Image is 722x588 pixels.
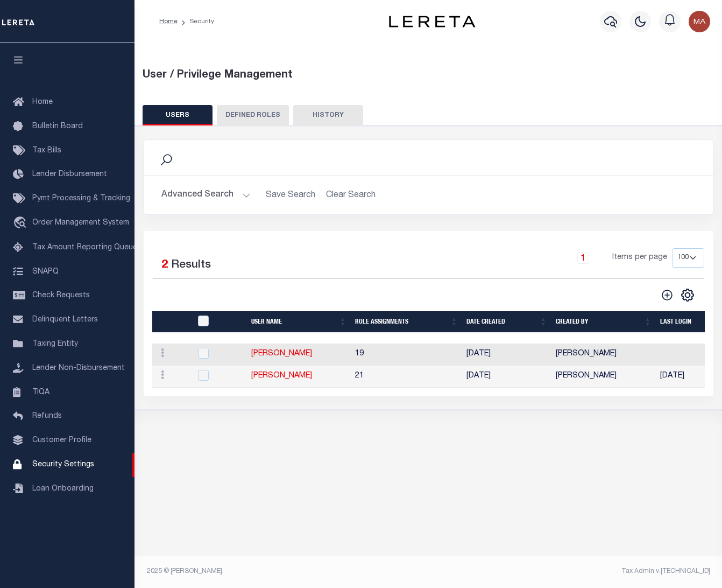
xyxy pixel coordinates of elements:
td: 19 [351,344,462,366]
span: Home [32,99,53,106]
img: svg+xml;base64,PHN2ZyB4bWxucz0iaHR0cDovL3d3dy53My5vcmcvMjAwMC9zdmciIHBvaW50ZXItZXZlbnRzPSJub25lIi... [689,11,710,32]
span: TIQA [32,388,49,396]
a: Home [159,18,178,25]
td: [PERSON_NAME] [551,366,656,388]
td: 21 [351,366,462,388]
span: Security Settings [32,461,94,468]
button: DEFINED ROLES [217,105,289,125]
span: SNAPQ [32,268,59,275]
span: Bulletin Board [32,123,83,130]
span: Tax Bills [32,147,61,155]
th: Created By: activate to sort column ascending [551,311,656,333]
a: [PERSON_NAME] [251,372,312,380]
td: [PERSON_NAME] [551,344,656,366]
i: travel_explore [13,216,30,230]
div: Tax Admin v.[TECHNICAL_ID] [436,566,710,576]
th: Role Assignments: activate to sort column ascending [351,311,462,333]
span: 2 [161,260,168,271]
button: HISTORY [293,105,363,125]
div: User / Privilege Management [143,67,714,83]
a: 1 [577,252,589,264]
span: Customer Profile [32,437,91,444]
td: [DATE] [462,344,551,366]
button: USERS [143,105,213,125]
span: Order Management System [32,219,129,227]
li: Security [178,17,214,26]
button: Advanced Search [161,185,251,206]
img: logo-dark.svg [389,16,475,27]
label: Results [171,257,211,274]
a: [PERSON_NAME] [251,350,312,358]
th: User Name: activate to sort column ascending [247,311,351,333]
span: Refunds [32,412,62,420]
span: Delinquent Letters [32,316,98,324]
span: Items per page [612,252,667,264]
div: 2025 © [PERSON_NAME]. [139,566,429,576]
span: Taxing Entity [32,340,78,348]
th: Date Created: activate to sort column ascending [462,311,551,333]
span: Lender Disbursement [32,171,107,178]
td: [DATE] [462,366,551,388]
span: Pymt Processing & Tracking [32,195,130,202]
span: Loan Onboarding [32,485,94,493]
span: Tax Amount Reporting Queue [32,244,137,251]
span: Lender Non-Disbursement [32,365,125,372]
span: Check Requests [32,292,90,299]
th: UserID [192,311,247,333]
